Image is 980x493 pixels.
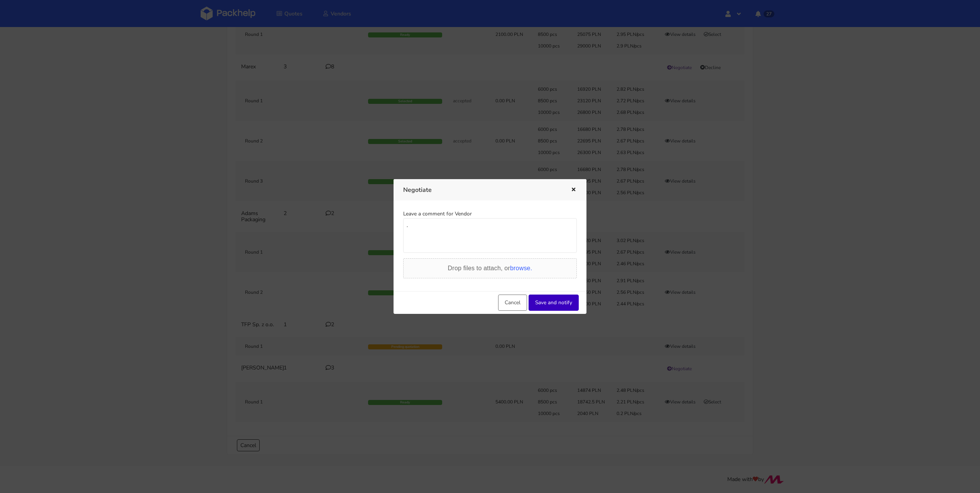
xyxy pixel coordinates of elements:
span: browse. [510,265,532,271]
button: Save and notify [529,295,579,311]
button: Cancel [498,295,527,311]
h3: Negotiate [403,185,559,195]
div: Leave a comment for Vendor [403,210,577,218]
span: Drop files to attach, or [448,265,532,271]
